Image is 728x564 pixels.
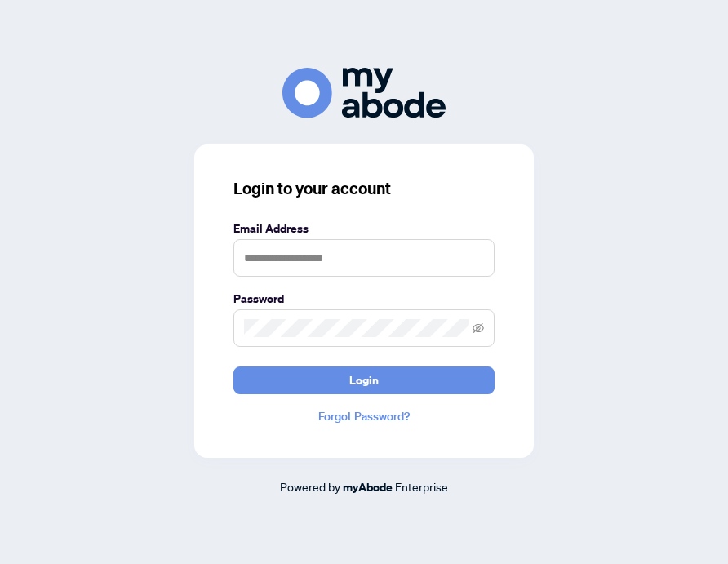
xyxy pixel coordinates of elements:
[233,290,495,308] label: Password
[280,479,340,494] span: Powered by
[395,479,448,494] span: Enterprise
[233,407,495,425] a: Forgot Password?
[349,367,379,393] span: Login
[233,177,495,200] h3: Login to your account
[343,478,393,496] a: myAbode
[473,322,484,334] span: eye-invisible
[233,220,495,238] label: Email Address
[282,68,446,118] img: ma-logo
[233,366,495,394] button: Login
